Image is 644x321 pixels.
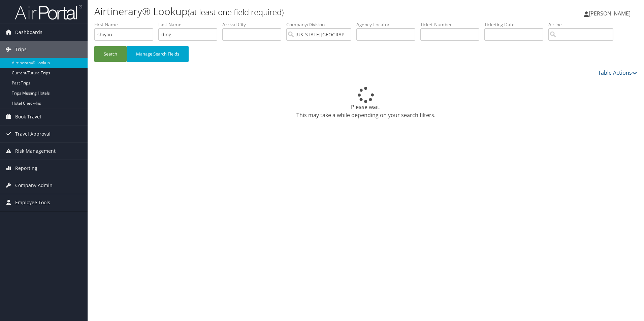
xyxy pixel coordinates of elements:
span: Book Travel [15,108,41,125]
h1: Airtinerary® Lookup [94,4,456,19]
img: airportal-logo.png [15,4,82,20]
span: Travel Approval [15,126,51,142]
span: Risk Management [15,143,56,159]
span: Dashboards [15,24,42,41]
label: First Name [94,21,158,28]
label: Last Name [158,21,222,28]
span: Employee Tools [15,194,50,211]
label: Ticketing Date [484,21,548,28]
span: [PERSON_NAME] [589,10,631,17]
div: Please wait. This may take a while depending on your search filters. [94,87,637,119]
span: Reporting [15,160,37,177]
a: Table Actions [598,69,637,76]
button: Manage Search Fields [127,46,189,62]
span: Company Admin [15,177,53,194]
span: Trips [15,41,27,58]
label: Airline [548,21,618,28]
label: Agency Locator [356,21,420,28]
label: Arrival City [222,21,286,28]
small: (at least one field required) [188,6,284,17]
label: Ticket Number [420,21,484,28]
label: Company/Division [286,21,356,28]
a: [PERSON_NAME] [584,3,637,24]
button: Search [94,46,127,62]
